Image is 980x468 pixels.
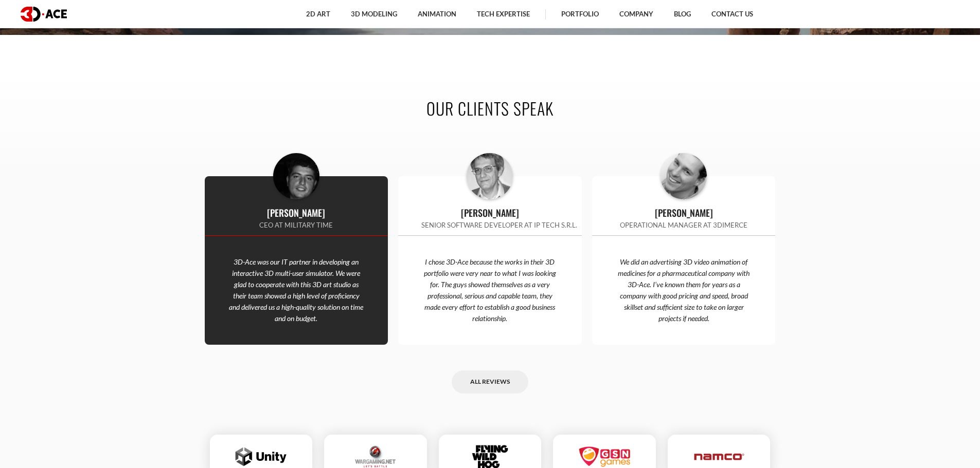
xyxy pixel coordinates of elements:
p: [PERSON_NAME] [205,205,388,220]
h2: Our clients speak [205,97,776,120]
p: Senior Software Developer at Ip Tech S.r.l. [398,220,582,230]
a: All reviews [452,370,528,394]
img: logo dark [21,7,67,22]
p: I chose 3D-Ace because the works in their 3D portfolio were very near to what I was looking for. ... [398,256,582,324]
p: 3D-Ace was our IT partner in developing an interactive 3D multi-user simulator. We were glad to c... [205,256,388,324]
p: [PERSON_NAME] [592,205,776,220]
p: CEO at Military Time [205,220,388,230]
p: We did an advertising 3D video animation of medicines for a pharmaceutical company with 3D-Ace. I... [592,256,776,324]
p: [PERSON_NAME] [398,205,582,220]
p: Operational Manager at 3DIMERCE [592,220,776,230]
img: Gsn games logo [579,445,630,468]
img: Unity [236,445,287,468]
img: Wargaming.net logo [350,445,401,468]
img: Flying wild hog logo [465,445,515,468]
img: Namco logo [693,445,744,468]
